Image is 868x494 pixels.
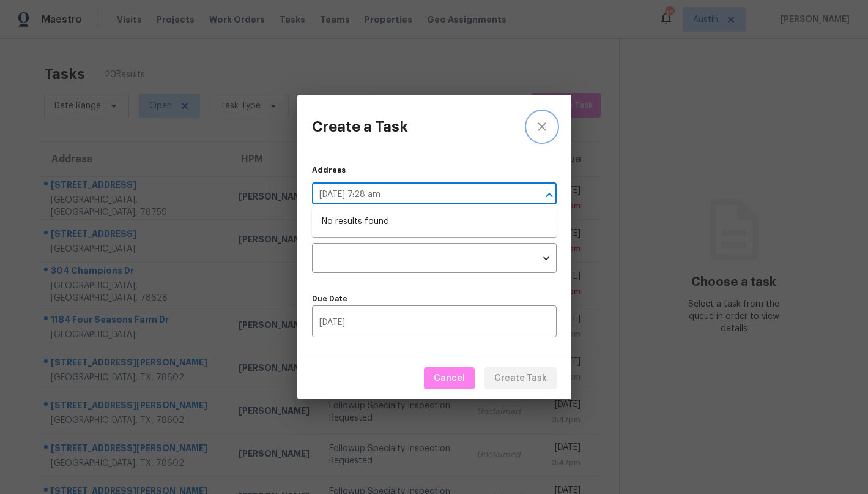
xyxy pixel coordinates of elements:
[312,167,346,174] label: Address
[541,187,558,204] button: Close
[527,112,557,141] button: close
[312,243,557,273] div: ​
[312,118,408,135] h3: Create a Task
[434,371,465,386] span: Cancel
[424,367,475,390] button: Cancel
[312,207,557,237] div: No results found
[312,185,522,204] input: Search by address
[312,295,557,302] label: Due Date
